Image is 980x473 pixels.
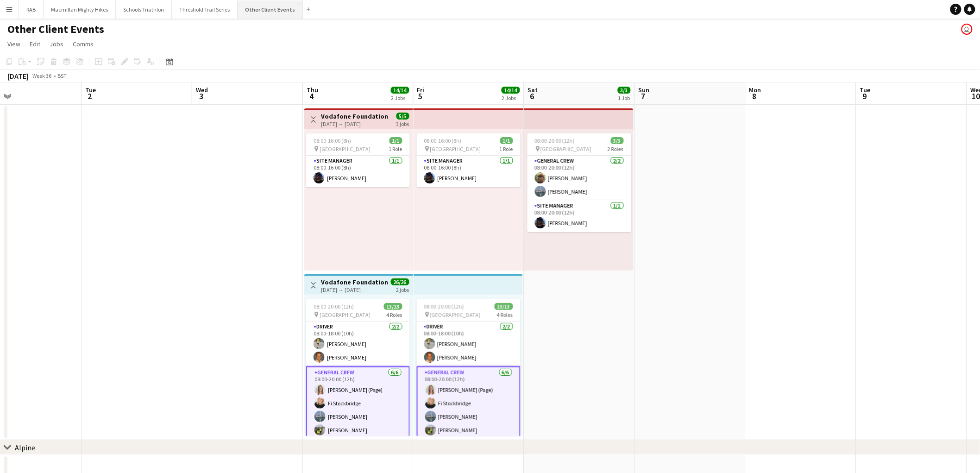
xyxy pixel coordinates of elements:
span: Mon [749,86,761,94]
div: [DATE] → [DATE] [321,120,389,127]
span: Edit [30,40,40,48]
span: Sat [528,86,538,94]
span: 5/5 [396,113,409,120]
a: Edit [26,38,44,50]
span: 08:00-20:00 (12h) [314,303,354,310]
app-job-card: 08:00-16:00 (8h)1/1 [GEOGRAPHIC_DATA]1 RoleSite Manager1/108:00-16:00 (8h)[PERSON_NAME] [417,133,521,187]
span: [GEOGRAPHIC_DATA] [320,311,371,318]
span: 2 Roles [608,145,624,152]
span: 6 [527,91,538,101]
app-card-role: Driver2/208:00-18:00 (10h)[PERSON_NAME][PERSON_NAME] [306,322,410,366]
span: 4 Roles [387,311,402,318]
div: [DATE] → [DATE] [321,286,389,293]
span: 3/3 [618,87,631,94]
button: Other Client Events [238,0,303,19]
span: 08:00-20:00 (12h) [424,303,465,310]
span: [GEOGRAPHIC_DATA] [430,145,481,152]
span: Tue [85,86,96,94]
span: 08:00-20:00 (12h) [535,137,575,144]
a: Comms [69,38,97,50]
button: Threshold Trail Series [172,0,238,19]
span: [GEOGRAPHIC_DATA] [541,145,592,152]
app-card-role: Site Manager1/108:00-16:00 (8h)[PERSON_NAME] [417,156,521,187]
span: 14/14 [391,87,409,94]
app-card-role: Site Manager1/108:00-20:00 (12h)[PERSON_NAME] [528,201,631,232]
span: Thu [307,86,318,94]
app-job-card: 08:00-16:00 (8h)1/1 [GEOGRAPHIC_DATA]1 RoleSite Manager1/108:00-16:00 (8h)[PERSON_NAME] [306,133,410,187]
a: Jobs [46,38,67,50]
div: Alpine [15,443,35,452]
h3: Vodafone Foundation [321,278,389,286]
div: BST [57,72,67,79]
span: 1 Role [500,145,513,152]
span: 9 [859,91,871,101]
span: Comms [73,40,94,48]
app-job-card: 08:00-20:00 (12h)3/3 [GEOGRAPHIC_DATA]2 RolesGeneral Crew2/208:00-20:00 (12h)[PERSON_NAME][PERSON... [528,133,631,232]
span: View [7,40,20,48]
span: Tue [860,86,871,94]
span: 13/13 [495,303,513,310]
span: 1/1 [500,137,513,144]
span: 5 [416,91,425,101]
app-card-role: Driver2/208:00-18:00 (10h)[PERSON_NAME][PERSON_NAME] [417,322,521,366]
span: 08:00-16:00 (8h) [314,137,351,144]
span: 4 [305,91,318,101]
div: [DATE] [7,71,29,81]
app-job-card: 08:00-20:00 (12h)13/13 [GEOGRAPHIC_DATA]4 RolesDriver2/208:00-18:00 (10h)[PERSON_NAME][PERSON_NAM... [306,299,410,436]
app-job-card: 08:00-20:00 (12h)13/13 [GEOGRAPHIC_DATA]4 RolesDriver2/208:00-18:00 (10h)[PERSON_NAME][PERSON_NAM... [417,299,521,436]
span: 4 Roles [497,311,513,318]
span: 3 [195,91,208,101]
span: Sun [639,86,650,94]
h3: Vodafone Foundation [321,112,389,120]
span: Wed [196,86,208,94]
div: 2 jobs [396,285,409,293]
span: 1 Role [389,145,402,152]
span: [GEOGRAPHIC_DATA] [430,311,481,318]
span: 08:00-16:00 (8h) [424,137,462,144]
div: 2 Jobs [391,95,409,101]
span: 1/1 [389,137,402,144]
span: 13/13 [384,303,402,310]
span: Week 36 [31,72,54,79]
app-user-avatar: Liz Sutton [961,24,973,35]
div: 1 Job [618,95,630,101]
app-card-role: General Crew6/608:00-20:00 (12h)[PERSON_NAME] (Page)Fi Stockbridge[PERSON_NAME][PERSON_NAME] [417,366,521,467]
span: [GEOGRAPHIC_DATA] [320,145,371,152]
span: 3/3 [611,137,624,144]
span: 26/26 [391,278,409,285]
button: Macmillan Mighty Hikes [44,0,116,19]
span: 2 [84,91,96,101]
button: Schools Triathlon [116,0,172,19]
h1: Other Client Events [7,22,104,36]
span: 8 [748,91,761,101]
span: 14/14 [502,87,520,94]
span: 7 [637,91,650,101]
span: Fri [417,86,425,94]
a: View [4,38,24,50]
button: RAB [19,0,44,19]
app-card-role: General Crew2/208:00-20:00 (12h)[PERSON_NAME][PERSON_NAME] [528,156,631,201]
app-card-role: Site Manager1/108:00-16:00 (8h)[PERSON_NAME] [306,156,410,187]
div: 2 Jobs [502,95,520,101]
app-card-role: General Crew6/608:00-20:00 (12h)[PERSON_NAME] (Page)Fi Stockbridge[PERSON_NAME][PERSON_NAME] [306,366,410,467]
span: Jobs [50,40,63,48]
div: 3 jobs [396,120,409,127]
